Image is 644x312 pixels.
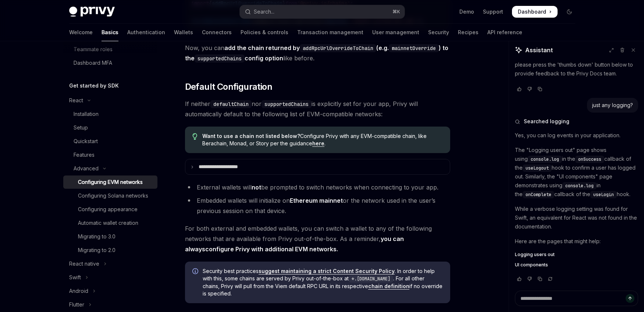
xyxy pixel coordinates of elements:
[185,182,450,192] li: External wallets will be prompted to switch networks when connecting to your app.
[63,189,157,202] a: Configuring Solana networks
[389,44,439,52] code: mainnetOverride
[69,259,99,268] div: React native
[63,148,157,162] a: Features
[192,133,198,140] svg: Tip
[487,24,522,41] a: API reference
[202,24,232,41] a: Connectors
[515,237,638,246] p: Here are the pages that might help:
[515,275,524,283] button: Vote that response was good
[518,8,546,15] span: Dashboard
[69,7,115,17] img: dark logo
[254,7,274,16] div: Search...
[63,175,157,189] a: Configuring EVM networks
[312,140,324,147] a: here
[63,257,157,270] button: Toggle React native section
[63,216,157,230] a: Automatic wallet creation
[512,6,558,18] a: Dashboard
[458,24,478,41] a: Recipes
[252,184,261,191] strong: not
[241,24,288,41] a: Policies & controls
[515,262,638,268] a: UI components
[210,100,252,108] code: defaultChain
[202,133,300,139] strong: Want to use a chain not listed below?
[63,107,157,121] a: Installation
[63,244,157,257] a: Migrating to 2.0
[185,99,450,119] span: If neither nor is explicitly set for your app, Privy will automatically default to the following ...
[127,24,165,41] a: Authentication
[300,44,376,52] code: addRpcUrlOverrideToChain
[297,24,363,41] a: Transaction management
[69,273,81,282] div: Swift
[261,100,312,108] code: supportedChains
[392,9,400,15] span: ⌘ K
[526,165,549,171] span: useLogout
[368,283,409,290] a: chain definition
[74,164,99,173] div: Advanced
[63,298,157,311] button: Toggle Flutter section
[202,132,442,147] span: Configure Privy with any EVM-compatible chain, like Berachain, Monad, or Story per the guidance .
[259,268,395,274] a: suggest maintaining a strict Content Security Policy
[592,102,633,109] div: just any logging?
[593,192,614,198] span: useLogin
[515,146,638,199] p: The "Logging users out" page shows using in the callback of the hook to confirm a user has logged...
[515,131,638,140] p: Yes, you can log events in your application.
[515,291,638,306] textarea: Ask a question...
[69,96,83,105] div: React
[428,24,449,41] a: Security
[185,223,450,254] span: For both external and embedded wallets, you can switch a wallet to any of the following networks ...
[78,191,148,200] div: Configuring Solana networks
[185,81,272,93] span: Default Configuration
[74,150,95,159] div: Features
[78,246,115,255] div: Migrating to 2.0
[78,232,115,241] div: Migrating to 3.0
[192,268,200,276] svg: Info
[63,94,157,107] button: Toggle React section
[515,262,548,268] span: UI components
[174,24,193,41] a: Wallets
[526,192,551,198] span: onComplete
[74,137,98,146] div: Quickstart
[185,44,448,62] strong: add the chain returned by (e.g. ) to the config option
[69,24,93,41] a: Welcome
[78,205,138,214] div: Configuring appearance
[626,294,634,303] button: Send message
[63,121,157,134] a: Setup
[525,85,534,93] button: Vote that response was not good
[536,85,544,93] button: Copy chat response
[524,118,569,125] span: Searched logging
[185,43,450,63] span: Now, you can like before.
[349,275,393,283] code: *.[DOMAIN_NAME]
[74,58,112,67] div: Dashboard MFA
[290,197,343,204] strong: Ethereum mainnet
[69,300,84,309] div: Flutter
[546,275,555,283] button: Reload last chat
[515,205,638,231] p: While a verbose logging setting was found for Swift, an equivalent for React was not found in the...
[69,287,88,295] div: Android
[240,5,405,18] button: Open search
[78,219,138,227] div: Automatic wallet creation
[185,195,450,216] li: Embedded wallets will initialize on or the network used in the user’s previous session on that de...
[515,252,555,258] span: Logging users out
[515,118,638,125] button: Searched logging
[74,123,88,132] div: Setup
[74,110,99,118] div: Installation
[563,6,575,18] button: Toggle dark mode
[63,271,157,284] button: Toggle Swift section
[63,230,157,243] a: Migrating to 3.0
[459,8,474,15] a: Demo
[515,252,638,258] a: Logging users out
[63,162,157,175] button: Toggle Advanced section
[515,85,524,93] button: Vote that response was good
[525,46,553,54] span: Assistant
[203,267,443,297] span: Security best practices . In order to help with this, some chains are served by Privy out-of-the-...
[78,178,143,187] div: Configuring EVM networks
[102,24,118,41] a: Basics
[63,203,157,216] a: Configuring appearance
[578,156,601,162] span: onSuccess
[63,284,157,298] button: Toggle Android section
[483,8,503,15] a: Support
[531,156,559,162] span: console.log
[63,56,157,70] a: Dashboard MFA
[565,183,594,189] span: console.log
[536,275,544,283] button: Copy chat response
